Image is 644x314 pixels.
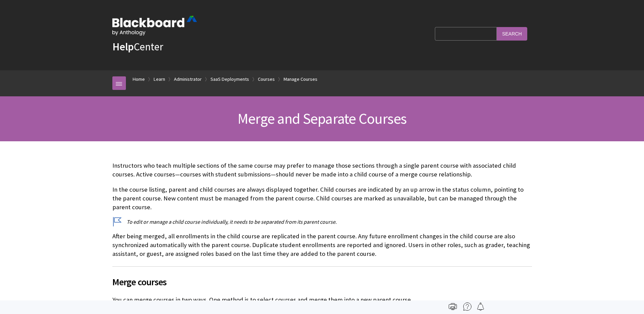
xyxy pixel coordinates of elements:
[449,303,457,311] img: Print
[154,75,165,83] a: Learn
[112,185,532,212] p: In the course listing, parent and child courses are always displayed together. Child courses are ...
[238,109,406,128] span: Merge and Separate Courses
[112,161,532,179] p: Instructors who teach multiple sections of the same course may prefer to manage those sections th...
[133,75,145,83] a: Home
[112,16,197,35] img: Blackboard by Anthology
[112,218,532,225] p: To edit or manage a child course individually, it needs to be separated from its parent course.
[258,75,275,83] a: Courses
[112,40,163,53] a: HelpCenter
[112,232,532,259] p: After being merged, all enrollments in the child course are replicated in the parent course. Any ...
[174,75,202,83] a: Administrator
[112,266,532,289] h2: Merge courses
[112,40,134,53] strong: Help
[476,303,485,311] img: Follow this page
[463,303,471,311] img: More help
[112,295,532,304] p: You can merge courses in two ways. One method is to select courses and merge them into a new pare...
[284,75,317,83] a: Manage Courses
[497,27,527,40] input: Search
[210,75,249,83] a: SaaS Deployments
